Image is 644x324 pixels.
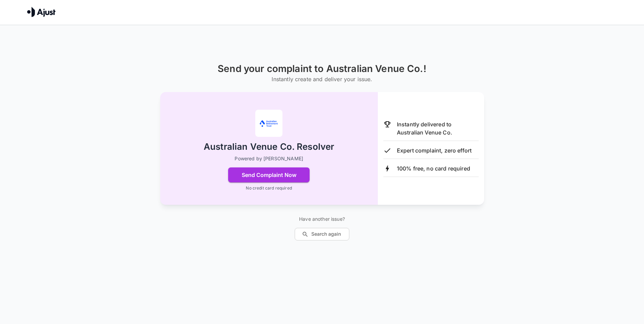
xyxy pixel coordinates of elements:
p: Instantly delivered to Australian Venue Co. [397,120,479,137]
p: Have another issue? [295,216,349,222]
p: Expert complaint, zero effort [397,146,472,155]
img: Australian Venue Co. [255,110,282,137]
button: Search again [295,228,349,240]
img: Ajust [27,7,56,17]
button: Send Complaint Now [228,167,310,182]
p: Powered by [PERSON_NAME] [235,155,303,162]
h6: Instantly create and deliver your issue. [218,74,426,84]
p: 100% free, no card required [397,164,470,173]
h1: Send your complaint to Australian Venue Co.! [218,63,426,74]
h2: Australian Venue Co. Resolver [204,141,334,153]
p: No credit card required [246,185,292,191]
